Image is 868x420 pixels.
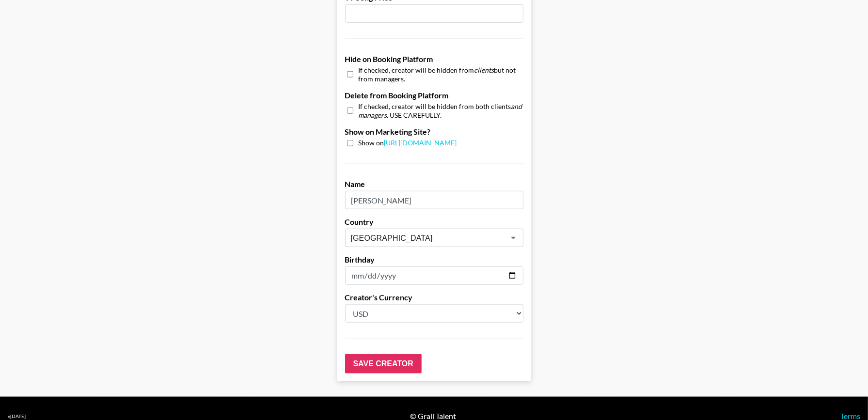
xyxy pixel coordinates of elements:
div: v [DATE] [8,413,26,420]
a: [URL][DOMAIN_NAME] [384,139,457,147]
em: clients [474,66,494,74]
button: Open [506,231,520,245]
label: Hide on Booking Platform [345,54,523,64]
em: and managers [359,102,522,119]
span: If checked, creator will be hidden from both clients . USE CAREFULLY. [359,102,523,119]
label: Birthday [345,255,523,264]
label: Show on Marketing Site? [345,127,523,137]
label: Name [345,179,523,189]
span: Show on [359,139,457,148]
input: Save Creator [345,354,422,373]
label: Country [345,217,523,227]
span: If checked, creator will be hidden from but not from managers. [359,66,523,83]
label: Delete from Booking Platform [345,91,523,100]
label: Creator's Currency [345,293,523,302]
